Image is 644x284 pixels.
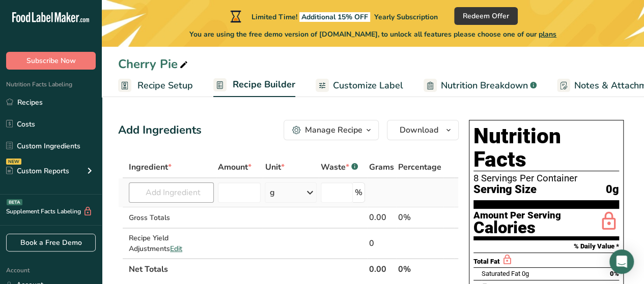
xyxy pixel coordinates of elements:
div: Manage Recipe [305,124,362,136]
span: 0g [606,183,619,196]
div: 0% [398,211,441,224]
input: Add Ingredient [129,182,214,203]
span: Ingredient [129,161,172,173]
span: Yearly Subscription [374,12,438,22]
a: Recipe Builder [213,73,295,98]
section: % Daily Value * [473,240,619,253]
div: Recipe Yield Adjustments [129,233,214,254]
div: g [269,186,274,199]
div: Amount Per Serving [473,211,561,220]
span: Edit [170,244,182,254]
span: Saturated Fat [482,270,520,277]
div: 8 Servings Per Container [473,173,619,183]
a: Recipe Setup [118,74,193,97]
a: Customize Label [316,74,403,97]
th: 0% [396,258,443,279]
div: Waste [321,161,358,173]
span: 0g [522,270,529,277]
span: Total Fat [473,258,500,265]
button: Download [387,120,459,140]
div: 0.00 [369,211,394,224]
div: Limited Time! [228,10,438,22]
span: Download [400,124,438,136]
div: BETA [7,199,22,205]
div: Cherry Pie [118,55,190,73]
span: Subscribe Now [26,55,76,66]
span: You are using the free demo version of [DOMAIN_NAME], to unlock all features please choose one of... [189,29,556,40]
a: Nutrition Breakdown [424,74,537,97]
a: Book a Free Demo [6,234,96,251]
span: Nutrition Breakdown [441,79,528,92]
div: Calories [473,220,561,235]
div: Open Intercom Messenger [609,249,634,274]
span: Amount [218,161,251,173]
span: Customize Label [333,79,403,92]
button: Subscribe Now [6,52,96,70]
span: Serving Size [473,183,537,196]
span: Additional 15% OFF [299,12,370,22]
th: 0.00 [367,258,396,279]
span: plans [539,29,556,39]
span: Unit [265,161,284,173]
th: Net Totals [127,258,367,279]
h1: Nutrition Facts [473,124,619,171]
span: Recipe Builder [233,78,295,91]
span: Recipe Setup [137,79,193,92]
button: Redeem Offer [454,7,518,25]
div: Gross Totals [129,212,214,223]
div: NEW [6,159,21,165]
div: Custom Reports [6,166,69,176]
span: Redeem Offer [463,11,509,21]
div: Add Ingredients [118,122,202,139]
button: Manage Recipe [284,120,379,140]
span: Grams [369,161,394,173]
div: 0 [369,237,394,249]
span: Percentage [398,161,441,173]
